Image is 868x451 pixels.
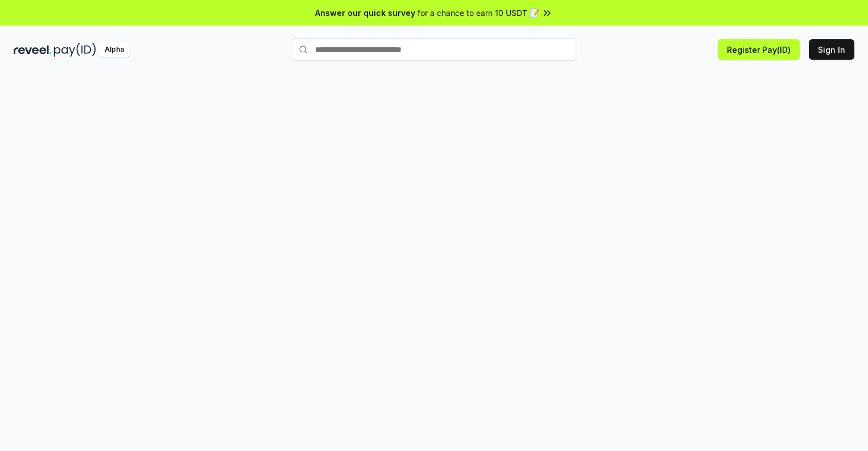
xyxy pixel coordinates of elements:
[809,39,854,60] button: Sign In
[98,43,130,57] div: Alpha
[54,43,96,57] img: pay_id
[315,7,415,19] span: Answer our quick survey
[718,39,800,60] button: Register Pay(ID)
[418,7,539,19] span: for a chance to earn 10 USDT 📝
[14,43,52,57] img: reveel_dark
